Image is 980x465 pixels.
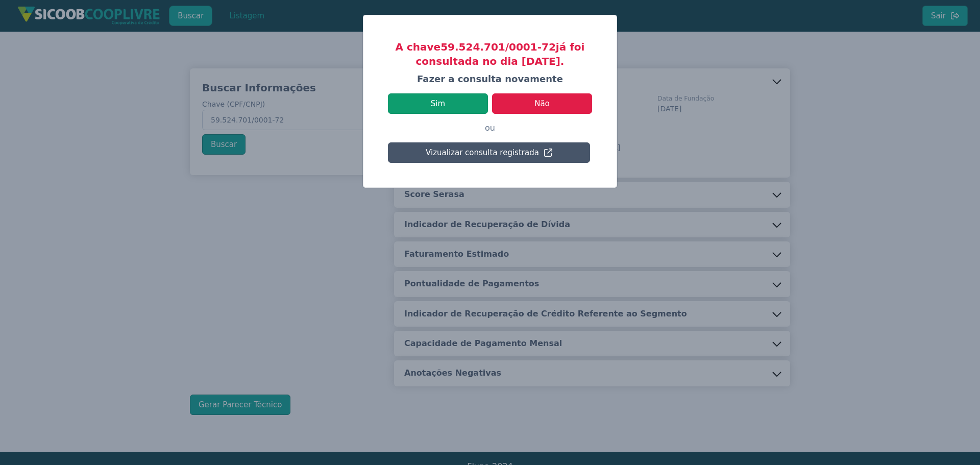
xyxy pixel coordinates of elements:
[388,72,592,85] h4: Fazer a consulta novamente
[388,114,592,142] p: ou
[388,93,488,114] button: Sim
[388,40,592,68] h3: A chave 59.524.701/0001-72 já foi consultada no dia [DATE].
[492,93,592,114] button: Não
[388,142,590,163] button: Vizualizar consulta registrada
